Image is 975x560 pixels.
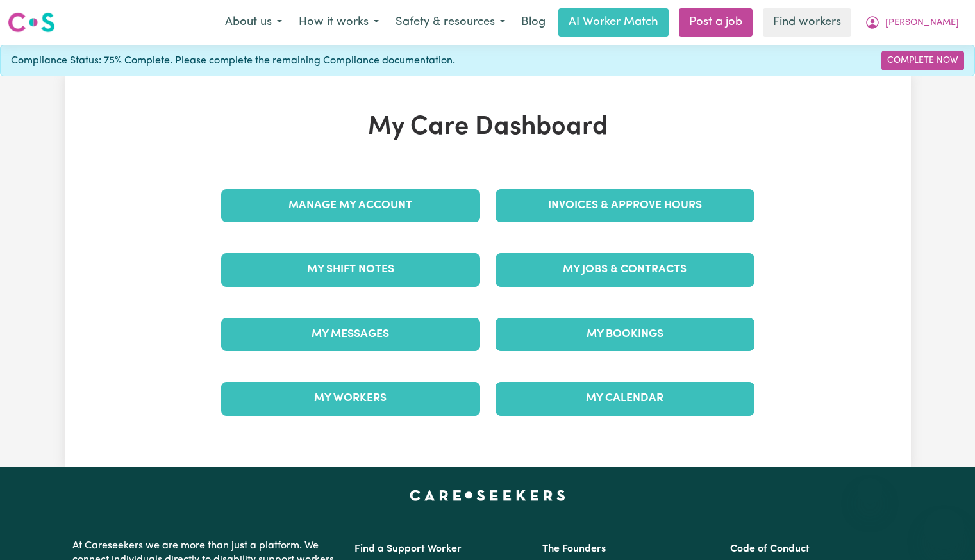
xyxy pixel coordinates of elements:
[496,253,754,286] a: My Jobs & Contracts
[763,8,851,37] a: Find workers
[881,51,964,70] a: Complete Now
[856,9,967,36] button: My Account
[513,8,553,37] a: Blog
[221,318,480,351] a: My Messages
[290,9,387,36] button: How it works
[679,8,753,37] a: Post a job
[542,544,606,554] a: The Founders
[885,16,959,30] span: [PERSON_NAME]
[924,509,965,550] iframe: Button to launch messaging window
[496,318,754,351] a: My Bookings
[221,382,480,415] a: My Workers
[221,189,480,222] a: Manage My Account
[410,490,565,500] a: Careseekers home page
[11,53,455,69] span: Compliance Status: 75% Complete. Please complete the remaining Compliance documentation.
[221,253,480,286] a: My Shift Notes
[354,544,462,554] a: Find a Support Worker
[558,8,669,37] a: AI Worker Match
[217,9,290,36] button: About us
[8,11,55,34] img: Careseekers logo
[213,112,762,143] h1: My Care Dashboard
[730,544,810,554] a: Code of Conduct
[857,478,883,504] iframe: Close message
[387,9,513,36] button: Safety & resources
[8,8,55,37] a: Careseekers logo
[496,189,754,222] a: Invoices & Approve Hours
[496,382,754,415] a: My Calendar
